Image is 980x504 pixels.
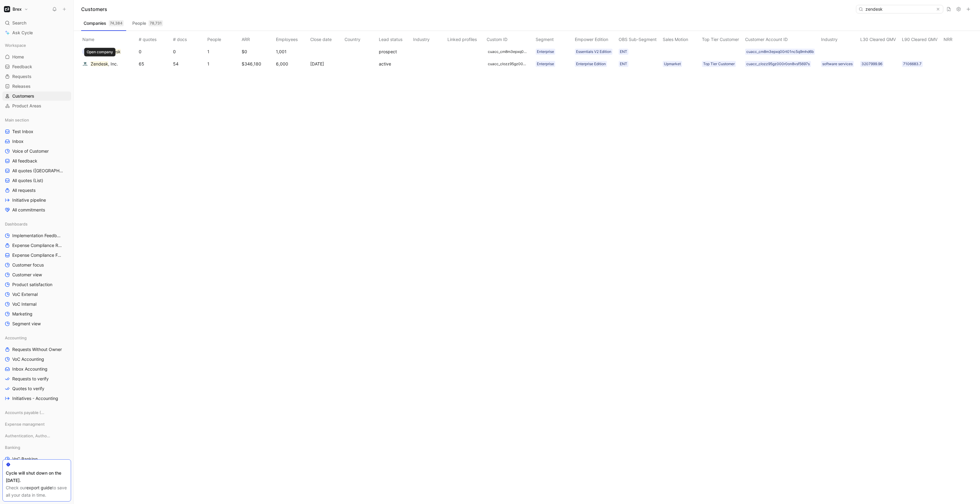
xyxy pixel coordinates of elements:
[620,49,627,55] div: ENT
[617,31,661,46] th: OBS Sub-Segment
[701,31,744,46] th: Top Tier Customer
[138,58,172,70] td: 65
[4,6,10,12] img: Brex
[80,47,123,57] button: RRelateZendesk
[2,408,71,417] div: Accounts payable (AP)
[12,272,42,278] span: Customer view
[12,291,38,297] span: VoC External
[5,335,27,341] span: Accounting
[84,48,115,56] div: Open company
[130,18,165,28] button: People
[2,166,71,175] a: All quotes ([GEOGRAPHIC_DATA])
[2,5,30,13] button: BrexBrex
[6,469,68,484] div: Cycle will shut down on the [DATE].
[2,28,71,37] a: Ask Cycle
[12,83,31,89] span: Releases
[12,346,62,353] span: Requests Without Owner
[2,394,71,403] a: Initiatives - Accounting
[12,233,63,239] span: Implementation Feedback
[2,231,71,240] a: Implementation Feedback
[309,58,343,70] td: [DATE]
[5,42,26,48] span: Workspace
[2,219,71,229] div: Dashboards
[275,31,309,46] th: Employees
[2,196,71,205] a: Initiative pipeline
[12,366,47,372] span: Inbox Accounting
[12,158,37,164] span: All feedback
[12,301,36,307] span: VoC Internal
[2,408,71,419] div: Accounts payable (AP)
[2,127,71,136] a: Test Inbox
[275,46,309,58] td: 1,001
[172,46,206,58] td: 0
[12,252,64,258] span: Expense Compliance Feedback
[206,46,240,58] td: 1
[12,187,36,193] span: All requests
[537,49,554,55] div: Enterprise
[822,61,853,67] div: software services
[859,31,901,46] th: L30 Cleared GMV
[5,421,45,427] span: Expense managment
[12,103,41,109] span: Product Areas
[703,61,735,67] div: Top Tier Customer
[138,46,172,58] td: 0
[2,115,71,215] div: Main sectionTest InboxInboxVoice of CustomerAll feedbackAll quotes ([GEOGRAPHIC_DATA])All quotes ...
[2,345,71,354] a: Requests Without Owner
[378,31,412,46] th: Lead status
[12,64,32,70] span: Feedback
[12,262,44,268] span: Customer focus
[2,420,71,429] div: Expense managment
[12,282,52,288] span: Product satisfaction
[378,46,412,58] td: prospect
[12,386,44,392] span: Quotes to verify
[12,376,49,382] span: Requests to verify
[537,61,554,67] div: Enterprise
[574,31,617,46] th: Empower Edition
[138,31,172,46] th: # quotes
[12,19,26,27] span: Search
[2,137,71,146] a: Inbox
[5,117,29,123] span: Main section
[12,93,34,99] span: Customers
[2,454,71,464] a: VoC Banking
[620,61,627,67] div: ENT
[2,280,71,289] a: Product satisfaction
[240,58,275,70] td: $346,180
[2,176,71,185] a: All quotes (List)
[861,61,882,67] div: 3207999.96
[2,309,71,319] a: Marketing
[240,46,275,58] td: $0
[2,300,71,309] a: VoC Internal
[26,485,52,490] a: export guide
[2,205,71,215] a: All commitments
[485,31,534,46] th: Custom ID
[746,61,810,67] div: cuacc_clozz95gz000r0on8vsf5697s
[2,420,71,431] div: Expense managment
[81,18,126,28] button: Companies
[5,444,20,450] span: Banking
[80,37,97,42] span: Name
[534,31,574,46] th: Segment
[12,168,64,174] span: All quotes ([GEOGRAPHIC_DATA])
[81,6,107,13] h1: Customers
[5,409,46,416] span: Accounts payable (AP)
[820,31,859,46] th: Industry
[2,251,71,260] a: Expense Compliance Feedback
[309,31,343,46] th: Close date
[446,31,485,46] th: Linked profiles
[2,115,71,125] div: Main section
[2,431,71,442] div: Authentication, Authorization & Auditing
[2,270,71,279] a: Customer view
[2,333,71,342] div: Accounting
[2,186,71,195] a: All requests
[2,241,71,250] a: Expense Compliance Requests
[2,443,71,452] div: Banking
[12,395,58,401] span: Initiatives - Accounting
[13,6,22,12] h1: Brex
[2,290,71,299] a: VoC External
[12,129,33,135] span: Test Inbox
[80,59,120,69] button: logoZendesk, Inc.
[378,58,412,70] td: active
[2,319,71,328] a: Segment view
[488,49,528,55] div: cuacc_cm8m3epxq00rt01nc5q9mhd6b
